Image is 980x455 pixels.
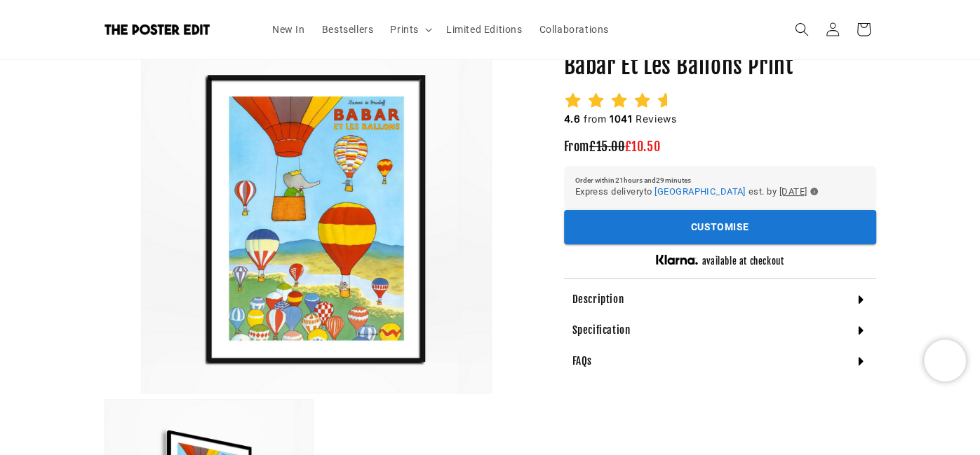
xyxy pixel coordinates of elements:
[272,23,305,36] span: New In
[575,184,652,199] span: Express delivery to
[530,15,617,44] a: Collaborations
[655,186,745,197] span: [GEOGRAPHIC_DATA]
[99,19,250,41] a: The Poster Edit
[564,113,581,125] span: 4.6
[575,177,865,184] h6: Order within 21 hours and 29 minutes
[322,23,374,36] span: Bestsellers
[924,339,966,381] iframe: Chatra live chat
[572,293,624,307] h4: Description
[264,15,314,44] a: New In
[610,113,632,125] span: 1041
[438,15,531,44] a: Limited Editions
[105,24,210,35] img: The Poster Edit
[572,354,592,368] h4: FAQs
[564,139,876,155] h3: From
[655,184,745,199] button: [GEOGRAPHIC_DATA]
[786,14,817,45] summary: Search
[539,23,608,36] span: Collaborations
[749,184,777,199] span: est. by
[564,210,876,244] div: outlined primary button group
[564,52,876,81] h1: Babar Et Les Ballons Print
[625,139,661,154] span: £10.50
[382,15,438,44] summary: Prints
[779,184,807,199] span: [DATE]
[589,139,625,154] span: £15.00
[390,23,419,36] span: Prints
[446,23,523,36] span: Limited Editions
[564,210,876,244] button: Customise
[564,112,677,126] h2: from Reviews
[702,255,784,267] h5: available at checkout
[572,323,631,337] h4: Specification
[314,15,382,44] a: Bestsellers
